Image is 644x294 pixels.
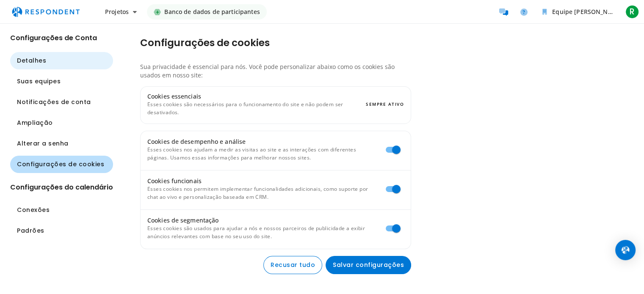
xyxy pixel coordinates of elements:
md-switch: Cookies funcionais [385,183,404,195]
button: Navegue até Alterar senha [10,135,113,152]
button: Cookies funcionais Esses cookies nos permitem implementar funcionalidades adicionais, como suport... [147,177,379,201]
button: Navegue até Notificações da conta [10,93,113,111]
button: Navegar para Padrões [10,222,113,239]
font: Conexões [17,206,50,214]
font: Banco de dados de participantes [164,8,260,16]
font: Recusar tudo [271,261,315,269]
font: Padrões [17,226,44,235]
font: Sua privacidade é essencial para nós. Você pode personalizar abaixo como os cookies são usados em... [140,63,395,79]
font: Cookies de desempenho e análise [147,137,246,146]
button: Equipe Roberta Redivo Cardoso [536,4,620,19]
button: Salvar configurações [326,256,411,274]
button: Navegar para Conexões [10,201,113,219]
font: Esses cookies são usados para ajudar a nós e nossos parceiros de publicidade a exibir anúncios re... [147,225,365,240]
button: Cookies de segmentação Esses cookies são usados para ajudar a nós e nossos parceiros de publicida... [147,216,379,240]
font: Configurações de cookies [140,36,270,49]
img: respondent-logo.png [7,4,85,20]
font: Esses cookies nos ajudam a medir as visitas ao site e as interações com diferentes páginas. Usamo... [147,146,356,161]
button: Navegar para Zoom [10,114,113,132]
font: Esses cookies são necessários para o funcionamento do site e não podem ser desativados. [147,101,343,116]
button: Recusar tudo [263,256,322,274]
md-switch: Cookies de desempenho e análise [385,143,404,156]
font: Notificações de conta [17,98,91,106]
button: Navegar para Detalhes [10,52,113,69]
font: Projetos [105,8,129,16]
a: Banco de dados de participantes [147,4,266,19]
a: Ajuda e suporte [515,3,532,20]
font: R [630,6,635,17]
font: Suas equipes [17,77,61,85]
font: Ampliação [17,118,53,127]
font: Salvar configurações [333,261,404,269]
font: SEMPRE ATIVO [366,101,404,107]
font: Detalhes [17,56,46,65]
font: Configurações de cookies [17,160,104,168]
font: Cookies de segmentação [147,216,218,224]
font: Configurações de Conta [10,33,97,43]
button: R [624,4,641,19]
a: Participantes da mensagem [495,3,512,20]
font: Alterar a senha [17,139,69,148]
font: Equipe [PERSON_NAME] [552,8,623,16]
md-switch: Cookies de segmentação [385,222,404,235]
button: Cookies de desempenho e análise Esses cookies nos ajudam a medir as visitas ao site e as interaçõ... [147,137,379,162]
button: Projetos [98,4,144,19]
button: Navegue até as configurações de cookies [10,156,113,173]
font: Cookies essenciais [147,92,201,100]
font: Configurações do calendário [10,182,113,192]
button: Navegue até suas equipes [10,73,113,90]
font: Cookies funcionais [147,177,202,185]
font: Esses cookies nos permitem implementar funcionalidades adicionais, como suporte por chat ao vivo ... [147,185,368,201]
div: Abra o Intercom Messenger [615,240,636,260]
